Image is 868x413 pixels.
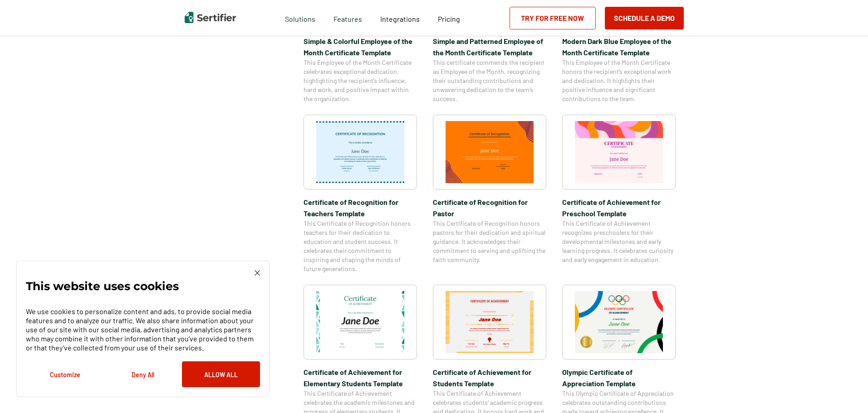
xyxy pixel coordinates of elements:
[562,219,676,264] span: This Certificate of Achievement recognizes preschoolers for their developmental milestones and ea...
[433,115,546,273] a: Certificate of Recognition for PastorCertificate of Recognition for PastorThis Certificate of Rec...
[438,12,460,24] a: Pricing
[380,12,420,24] a: Integrations
[433,35,546,58] span: Simple and Patterned Employee of the Month Certificate Template
[304,219,417,273] span: This Certificate of Recognition honors teachers for their dedication to education and student suc...
[380,15,420,23] span: Integrations
[333,12,362,24] span: Features
[255,270,260,276] img: Cookie Popup Close
[26,307,260,352] p: We use cookies to personalize content and ads, to provide social media features and to analyze ou...
[316,291,404,353] img: Certificate of Achievement for Elementary Students Template
[304,35,417,58] span: Simple & Colorful Employee of the Month Certificate Template
[510,7,596,29] a: Try for Free Now
[562,366,676,389] span: Olympic Certificate of Appreciation​ Template
[304,58,417,103] span: This Employee of the Month Certificate celebrates exceptional dedication, highlighting the recipi...
[823,369,868,413] iframe: Chat Widget
[605,7,684,29] button: Schedule a Demo
[26,361,104,387] button: Customize
[433,196,546,219] span: Certificate of Recognition for Pastor
[304,366,417,389] span: Certificate of Achievement for Elementary Students Template
[185,12,236,23] img: Sertifier | Digital Credentialing Platform
[182,361,260,387] button: Allow All
[575,121,663,183] img: Certificate of Achievement for Preschool Template
[304,115,417,273] a: Certificate of Recognition for Teachers TemplateCertificate of Recognition for Teachers TemplateT...
[433,219,546,264] span: This Certificate of Recognition honors pastors for their dedication and spiritual guidance. It ac...
[304,196,417,219] span: Certificate of Recognition for Teachers Template
[438,15,460,23] span: Pricing
[285,12,315,24] span: Solutions
[104,361,182,387] button: Deny All
[446,121,534,183] img: Certificate of Recognition for Pastor
[562,196,676,219] span: Certificate of Achievement for Preschool Template
[575,291,663,353] img: Olympic Certificate of Appreciation​ Template
[433,366,546,389] span: Certificate of Achievement for Students Template
[562,115,676,273] a: Certificate of Achievement for Preschool TemplateCertificate of Achievement for Preschool Templat...
[446,291,534,353] img: Certificate of Achievement for Students Template
[26,282,179,291] p: This website uses cookies
[562,58,676,103] span: This Employee of the Month Certificate honors the recipient’s exceptional work and dedication. It...
[316,121,404,183] img: Certificate of Recognition for Teachers Template
[433,58,546,103] span: This certificate commends the recipient as Employee of the Month, recognizing their outstanding c...
[562,35,676,58] span: Modern Dark Blue Employee of the Month Certificate Template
